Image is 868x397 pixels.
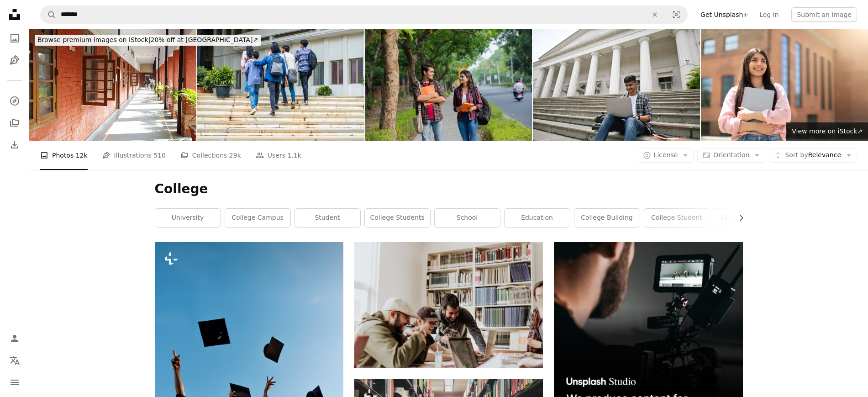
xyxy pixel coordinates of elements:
[785,151,808,159] span: Sort by
[435,209,500,227] a: school
[654,151,678,159] span: License
[533,29,700,141] img: University student sitting outside on steps and using laptop
[638,148,694,163] button: License
[155,209,221,227] a: university
[695,7,754,22] a: Get Unsplash+
[574,209,640,227] a: college building
[786,122,868,141] a: View more on iStock↗
[37,36,258,43] span: 20% off at [GEOGRAPHIC_DATA] ↗
[701,29,868,141] img: Young girl holding laptop and looking up
[229,150,241,160] span: 29k
[754,7,784,22] a: Log in
[697,148,765,163] button: Orientation
[5,329,24,348] a: Log in / Sign up
[365,29,532,141] img: Indian University Student - stock images
[644,209,710,227] a: college student
[29,29,266,51] a: Browse premium images on iStock|20% off at [GEOGRAPHIC_DATA]↗
[225,209,290,227] a: college campus
[5,373,24,392] button: Menu
[5,351,24,370] button: Language
[714,209,779,227] a: linkedin banner
[102,141,166,170] a: Illustrations 510
[180,141,241,170] a: Collections 29k
[153,150,166,160] span: 510
[155,368,343,376] a: View the photo by A. C.
[713,151,749,159] span: Orientation
[505,209,570,227] a: education
[733,209,743,227] button: scroll list to the right
[665,6,687,23] button: Visual search
[287,150,301,160] span: 1.1k
[365,209,430,227] a: college students
[785,151,841,160] span: Relevance
[5,136,24,154] a: Download History
[769,148,857,163] button: Sort byRelevance
[354,301,543,309] a: three men laughing while looking in the laptop inside room
[645,6,665,23] button: Clear
[5,114,24,132] a: Collections
[197,29,364,141] img: Back view shot of students with backpack going to classroom at college campus - concept of back t...
[29,29,196,141] img: Delhi University building and corridor
[5,51,24,69] a: Illustrations
[256,141,301,170] a: Users 1.1k
[5,92,24,110] a: Explore
[155,181,743,197] h1: College
[295,209,360,227] a: student
[792,127,863,135] span: View more on iStock ↗
[41,6,56,23] button: Search Unsplash
[37,36,150,43] span: Browse premium images on iStock |
[791,7,857,22] button: Submit an image
[40,5,688,24] form: Find visuals sitewide
[354,242,543,368] img: three men laughing while looking in the laptop inside room
[5,29,24,48] a: Photos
